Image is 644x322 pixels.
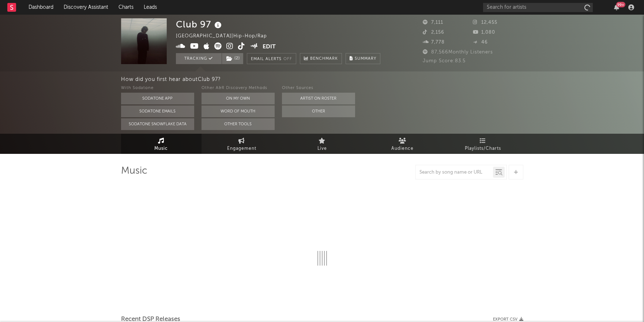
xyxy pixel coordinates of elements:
button: Email AlertsOff [247,53,296,64]
a: Audience [362,134,443,154]
a: Music [121,134,202,154]
span: ( 2 ) [222,53,244,64]
div: [GEOGRAPHIC_DATA] | Hip-Hop/Rap [176,32,275,41]
button: Sodatone Emails [121,106,194,117]
button: Export CSV [493,317,523,322]
span: 1,080 [473,30,495,35]
span: Playlists/Charts [465,144,501,153]
span: 46 [473,40,488,45]
a: Engagement [202,134,282,154]
span: Benchmark [310,55,338,63]
input: Search by song name or URL [416,170,493,175]
div: Other Sources [282,84,355,93]
input: Search for artists [483,3,593,12]
button: Other [282,106,355,117]
a: Live [282,134,362,154]
button: Sodatone Snowflake Data [121,118,194,130]
span: 7,778 [423,40,445,45]
span: Audience [391,144,414,153]
span: 7,111 [423,20,443,25]
button: Artist on Roster [282,93,355,104]
a: Benchmark [300,53,342,64]
div: Club 97 [176,18,223,30]
button: Word Of Mouth [202,106,275,117]
a: Playlists/Charts [443,134,523,154]
span: 2,156 [423,30,444,35]
span: Live [317,144,327,153]
button: (2) [222,53,243,64]
button: Summary [346,53,380,64]
div: 99 + [616,2,625,7]
span: Summary [355,57,376,61]
button: Sodatone App [121,93,194,104]
button: Edit [263,42,276,52]
span: Jump Score: 83.5 [423,59,466,63]
span: Music [154,144,168,153]
em: Off [283,57,292,61]
div: With Sodatone [121,84,194,93]
span: 12,455 [473,20,497,25]
button: 99+ [614,4,619,10]
button: Tracking [176,53,222,64]
div: Other A&R Discovery Methods [202,84,275,93]
span: 87,566 Monthly Listeners [423,50,493,55]
button: Other Tools [202,118,275,130]
span: Engagement [227,144,256,153]
button: On My Own [202,93,275,104]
